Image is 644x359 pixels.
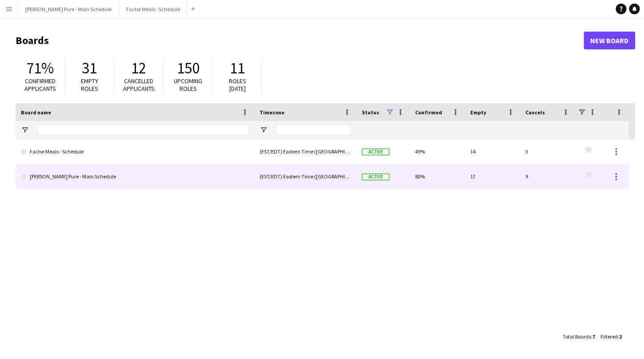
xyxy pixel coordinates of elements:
[619,333,622,340] span: 2
[520,164,575,189] div: 9
[174,77,202,93] span: Upcoming roles
[276,125,351,135] input: Timezone Filter Input
[600,333,618,340] span: Filtered
[362,109,379,116] span: Status
[584,32,635,49] a: New Board
[563,328,595,345] div: :
[592,333,595,340] span: 7
[260,126,268,134] button: Open Filter Menu
[21,126,29,134] button: Open Filter Menu
[81,77,98,93] span: Empty roles
[21,109,51,116] span: Board name
[177,58,200,78] span: 150
[24,77,56,93] span: Confirmed applicants
[123,77,155,93] span: Cancelled applicants
[229,77,246,93] span: Roles [DATE]
[131,58,146,78] span: 12
[230,58,245,78] span: 11
[21,139,249,164] a: Factor Meals - Schedule
[21,164,249,189] a: [PERSON_NAME] Pure - Main Schedule
[465,164,520,189] div: 17
[410,139,465,164] div: 49%
[465,139,520,164] div: 14
[254,139,356,164] div: (EST/EDT) Eastern Time ([GEOGRAPHIC_DATA] & [GEOGRAPHIC_DATA])
[520,139,575,164] div: 3
[525,109,545,116] span: Cancels
[415,109,442,116] span: Confirmed
[16,34,584,47] h1: Boards
[18,0,119,18] button: [PERSON_NAME] Pure - Main Schedule
[254,164,356,189] div: (EST/EDT) Eastern Time ([GEOGRAPHIC_DATA] & [GEOGRAPHIC_DATA])
[260,109,284,116] span: Timezone
[600,328,622,345] div: :
[119,0,188,18] button: Factor Meals - Schedule
[470,109,486,116] span: Empty
[37,125,249,135] input: Board name Filter Input
[82,58,97,78] span: 31
[563,333,591,340] span: Total Boards
[26,58,54,78] span: 71%
[362,173,389,180] span: Active
[410,164,465,189] div: 80%
[362,149,389,155] span: Active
